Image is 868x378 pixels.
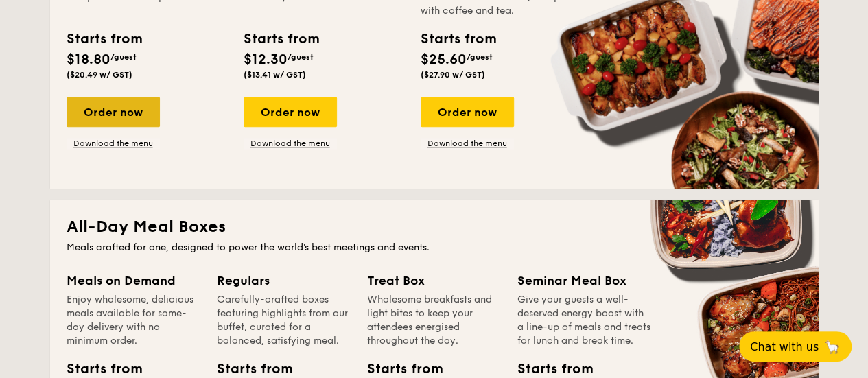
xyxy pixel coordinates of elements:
[517,271,651,290] div: Seminar Meal Box
[421,97,514,127] div: Order now
[421,29,495,49] div: Starts from
[217,271,351,290] div: Regulars
[421,138,514,149] a: Download the menu
[244,70,306,80] span: ($13.41 w/ GST)
[67,138,160,149] a: Download the menu
[67,51,110,68] span: $18.80
[67,241,802,255] div: Meals crafted for one, designed to power the world's best meetings and events.
[67,216,802,238] h2: All-Day Meal Boxes
[367,293,501,348] div: Wholesome breakfasts and light bites to keep your attendees energised throughout the day.
[367,271,501,290] div: Treat Box
[67,271,200,290] div: Meals on Demand
[739,331,852,362] button: Chat with us🦙
[750,340,819,353] span: Chat with us
[67,70,132,80] span: ($20.49 w/ GST)
[824,339,841,355] span: 🦙
[244,97,337,127] div: Order now
[467,52,493,62] span: /guest
[421,70,485,80] span: ($27.90 w/ GST)
[244,138,337,149] a: Download the menu
[67,97,160,127] div: Order now
[421,51,467,68] span: $25.60
[517,293,651,348] div: Give your guests a well-deserved energy boost with a line-up of meals and treats for lunch and br...
[244,29,318,49] div: Starts from
[67,293,200,348] div: Enjoy wholesome, delicious meals available for same-day delivery with no minimum order.
[67,29,141,49] div: Starts from
[288,52,314,62] span: /guest
[110,52,137,62] span: /guest
[244,51,288,68] span: $12.30
[217,293,351,348] div: Carefully-crafted boxes featuring highlights from our buffet, curated for a balanced, satisfying ...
